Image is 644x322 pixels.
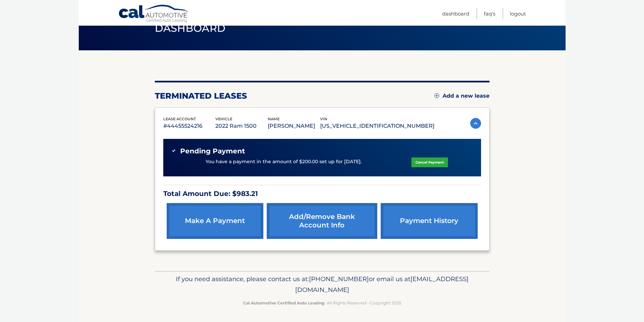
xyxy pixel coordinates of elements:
[155,22,226,34] span: Dashboard
[411,157,448,167] a: Cancel Payment
[470,118,481,129] img: accordion-active.svg
[163,117,196,121] span: lease account
[118,4,189,24] a: Cal Automotive
[484,8,495,19] a: FAQ's
[442,8,469,19] a: Dashboard
[381,203,477,239] a: payment history
[295,275,469,294] span: [EMAIL_ADDRESS][DOMAIN_NAME]
[510,8,526,19] a: Logout
[159,299,485,306] p: - All Rights Reserved - Copyright 2025
[159,274,485,295] p: If you need assistance, please contact us at: or email us at
[215,121,268,131] p: 2022 Ram 1500
[163,121,216,131] p: #44455524216
[155,91,247,101] h2: terminated leases
[320,121,434,131] p: [US_VEHICLE_IDENTIFICATION_NUMBER]
[243,300,324,305] strong: Cal Automotive Certified Auto Leasing
[215,117,232,121] span: vehicle
[268,121,320,131] p: [PERSON_NAME]
[167,203,263,239] a: make a payment
[206,158,362,166] p: You have a payment in the amount of $200.00 set up for [DATE].
[320,117,327,121] span: vin
[267,203,377,239] a: Add/Remove bank account info
[180,147,245,155] span: Pending Payment
[163,188,481,200] p: Total Amount Due: $983.21
[434,93,490,99] a: Add a new lease
[268,117,280,121] span: name
[309,275,369,283] span: [PHONE_NUMBER]
[434,93,439,98] img: add.svg
[171,148,176,153] img: check-green.svg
